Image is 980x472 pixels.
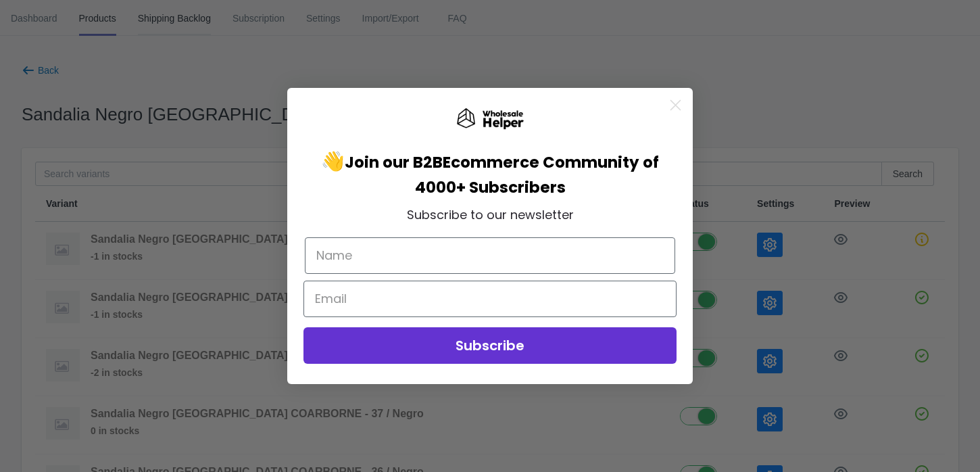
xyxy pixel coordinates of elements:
[303,281,677,317] input: Email
[321,148,443,174] span: 👋
[303,327,677,364] button: Subscribe
[664,93,687,117] button: Close dialog
[407,206,574,223] span: Subscribe to our newsletter
[456,108,524,130] img: Wholesale Helper Logo
[345,151,443,173] span: Join our B2B
[415,151,660,198] span: Ecommerce Community of 4000+ Subscribers
[305,237,675,274] input: Name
